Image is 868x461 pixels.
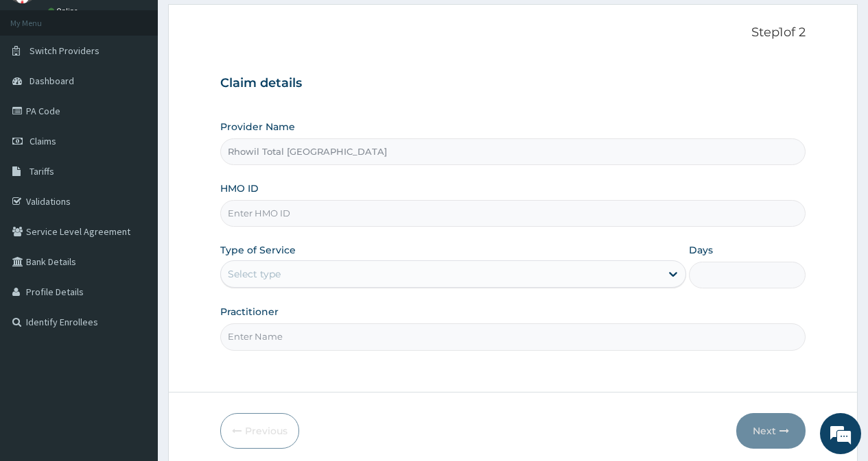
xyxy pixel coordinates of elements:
label: Type of Service [220,243,296,257]
label: Practitioner [220,305,279,319]
h3: Claim details [220,76,806,91]
textarea: Type your message and hit 'Enter' [7,312,261,360]
span: Dashboard [30,75,74,87]
span: We're online! [80,141,189,279]
label: Days [689,243,713,257]
span: Tariffs [30,165,54,177]
input: Enter HMO ID [220,200,806,227]
p: Step 1 of 2 [220,25,806,40]
div: Select type [228,267,281,281]
img: d_794563401_company_1708531726252_794563401 [25,68,56,103]
span: Claims [30,135,56,147]
button: Next [736,413,806,449]
a: Online [48,6,81,16]
button: Previous [220,413,299,449]
div: Minimize live chat window [225,7,258,40]
label: HMO ID [220,182,259,195]
label: Provider Name [220,120,295,134]
div: Chat with us now [71,77,231,95]
input: Enter Name [220,323,806,350]
span: Switch Providers [30,45,99,57]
